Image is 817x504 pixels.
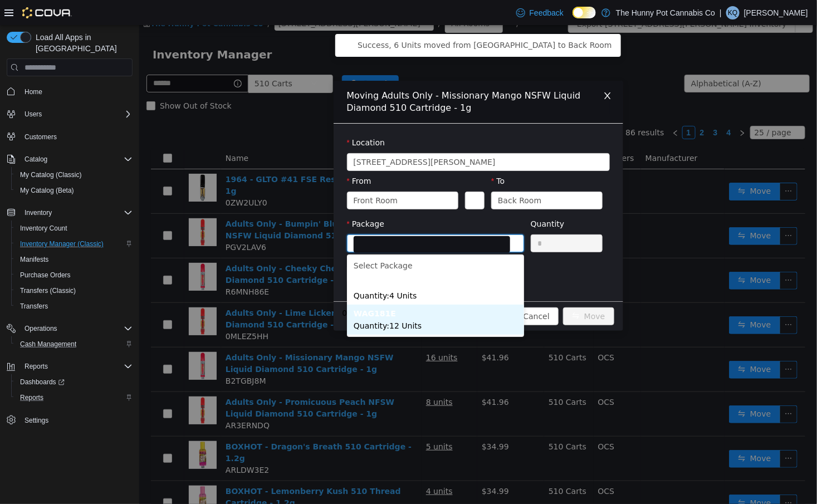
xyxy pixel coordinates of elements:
a: Settings [20,414,53,427]
p: [PERSON_NAME] [744,6,808,19]
button: Transfers [11,299,137,314]
a: Manifests [16,253,53,266]
button: Catalog [2,151,137,167]
span: Inventory Manager (Classic) [20,239,104,248]
span: Customers [25,133,57,141]
span: Manifests [20,255,48,264]
span: Cash Management [20,340,76,349]
label: Package [208,194,245,203]
button: Swap [326,167,345,184]
span: Dashboards [16,375,133,389]
input: Dark Mode [573,7,596,18]
li: Select Package [208,232,385,249]
span: Reports [20,360,133,373]
strong: WAG146F [214,254,257,263]
button: Inventory [20,206,56,219]
span: Inventory Manager (Classic) [16,237,133,251]
span: Quantity : 4 Units [214,266,277,275]
span: Catalog [20,153,133,166]
span: Users [25,110,42,119]
span: My Catalog (Beta) [20,186,74,195]
button: Operations [20,322,62,335]
span: Purchase Orders [20,271,71,280]
button: Customers [2,129,137,145]
button: Reports [2,359,137,374]
button: Transfers (Classic) [11,283,137,299]
span: Settings [25,416,48,425]
button: My Catalog (Beta) [11,183,137,198]
span: Dark Mode [573,18,573,19]
div: Back Room [359,167,402,184]
span: Catalog [25,155,47,164]
span: Inventory Count [20,224,67,233]
i: icon: down [450,172,457,180]
span: Reports [25,362,48,371]
button: Home [2,83,137,99]
i: icon: down [371,215,378,223]
span: KQ [728,6,737,19]
label: From [208,151,232,160]
button: Reports [20,360,52,373]
span: Transfers [16,300,133,313]
span: Purchase Orders [16,268,133,282]
button: Inventory Manager (Classic) [11,236,137,252]
span: Inventory [25,208,52,217]
button: Inventory [2,205,137,221]
a: Purchase Orders [16,268,75,282]
a: Inventory Manager (Classic) [16,237,108,251]
button: Cancel [375,282,419,300]
a: Transfers [16,300,52,313]
span: My Catalog (Classic) [16,168,133,182]
a: My Catalog (Classic) [16,168,86,182]
span: Settings [20,413,133,427]
a: Cash Management [16,337,81,351]
i: icon: down [457,134,464,141]
span: Inventory [20,206,133,219]
button: Users [2,106,137,122]
button: Operations [2,321,137,336]
a: Customers [20,130,61,144]
span: Transfers (Classic) [16,284,133,297]
span: Cash Management [16,337,133,351]
button: Reports [11,390,137,405]
div: Moving Adults Only - Missionary Mango NSFW Liquid Diamond 510 Cartridge - 1g [208,65,471,89]
span: Transfers [20,302,48,311]
button: Settings [2,412,137,428]
div: Front Room [214,167,259,184]
span: Load All Apps in [GEOGRAPHIC_DATA] [31,32,133,54]
a: Transfers (Classic) [16,284,80,297]
span: Customers [20,130,133,144]
button: Catalog [20,153,52,166]
span: Operations [20,322,133,335]
button: icon: swapMove [424,282,475,300]
span: My Catalog (Classic) [20,170,82,179]
div: Kobee Quinn [726,6,740,19]
span: Transfers (Classic) [20,286,76,295]
button: Close [453,56,484,87]
strong: WAG181E [214,284,257,293]
span: Manifests [16,253,133,266]
span: Users [20,107,133,121]
span: Inventory Count [16,222,133,235]
button: Inventory Count [11,221,137,236]
a: My Catalog (Beta) [16,184,79,197]
li: WAG181E [208,280,385,310]
span: 0 Units will be moved. [203,282,290,294]
span: Operations [25,324,57,333]
i: icon: check-circle [205,16,214,25]
label: To [352,151,365,160]
i: icon: down [306,172,312,180]
input: Package [214,211,371,228]
button: Manifests [11,252,137,267]
span: Reports [20,393,43,402]
span: Feedback [530,7,564,18]
span: My Catalog (Beta) [16,184,133,197]
label: Quantity [392,194,425,203]
input: Quantity [392,210,463,227]
a: Reports [16,391,48,404]
span: Success, 6 Units moved from [GEOGRAPHIC_DATA] to Back Room [218,16,473,25]
span: Quantity : 12 Units [214,296,282,305]
i: icon: close [464,66,473,75]
button: My Catalog (Classic) [11,167,137,183]
a: Dashboards [16,375,69,389]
